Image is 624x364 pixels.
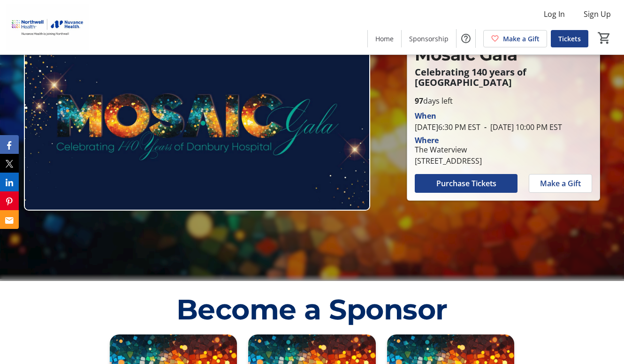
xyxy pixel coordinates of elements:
[436,178,496,189] span: Purchase Tickets
[24,16,370,211] img: Campaign CTA Media Photo
[415,44,517,65] span: Mosaic Gala
[480,122,490,132] span: -
[415,95,592,106] p: days left
[6,4,89,51] img: Nuvance Health's Logo
[415,96,423,106] span: 97
[480,122,562,132] span: [DATE] 10:00 PM EST
[415,67,592,88] p: Celebrating 140 years of [GEOGRAPHIC_DATA]
[409,34,449,44] span: Sponsorship
[368,30,401,47] a: Home
[536,7,572,22] button: Log In
[415,110,436,121] div: When
[529,174,592,193] button: Make a Gift
[551,30,588,47] a: Tickets
[544,8,565,20] span: Log In
[503,34,540,44] span: Make a Gift
[540,178,581,189] span: Make a Gift
[415,174,517,193] button: Purchase Tickets
[375,34,394,44] span: Home
[402,30,456,47] a: Sponsorship
[415,144,482,155] div: The Waterview
[176,292,448,326] span: Become a Sponsor
[584,8,611,20] span: Sign Up
[457,29,475,48] button: Help
[576,7,618,22] button: Sign Up
[415,136,439,144] div: Where
[596,30,613,46] button: Cart
[415,155,482,167] div: [STREET_ADDRESS]
[483,30,547,47] a: Make a Gift
[558,34,581,44] span: Tickets
[415,122,480,132] span: [DATE] 6:30 PM EST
